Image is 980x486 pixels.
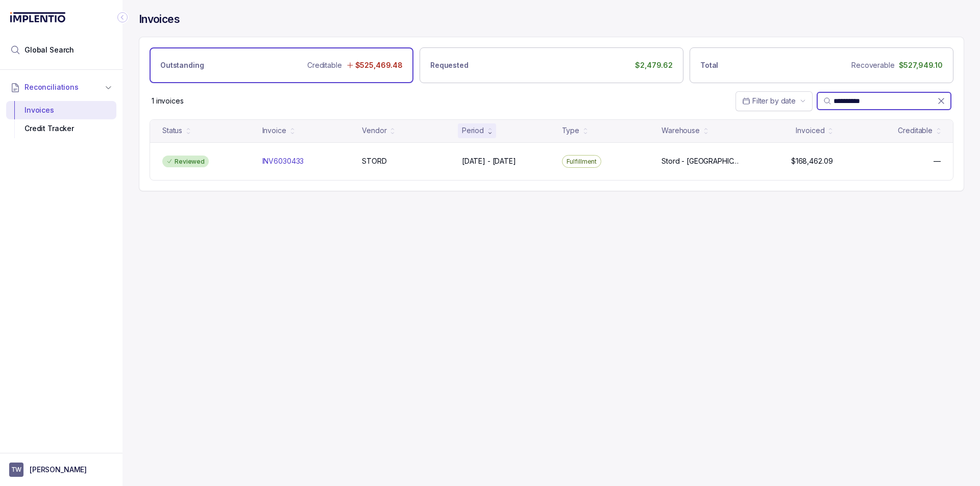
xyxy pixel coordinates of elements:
p: Total [700,60,718,70]
div: Reconciliations [6,99,116,140]
p: $525,469.48 [355,60,403,70]
div: Invoices [14,101,108,119]
p: [PERSON_NAME] [30,465,87,475]
div: Reviewed [162,156,209,168]
button: Reconciliations [6,76,116,98]
p: Requested [430,60,469,70]
div: Period [462,125,484,136]
p: 1 invoices [152,96,184,106]
p: — [934,156,941,166]
p: $527,949.10 [899,60,943,70]
div: Remaining page entries [152,96,184,106]
span: Filter by date [752,96,796,105]
h4: Invoices [139,12,180,27]
div: Invoiced [796,125,824,136]
button: User initials[PERSON_NAME] [9,463,113,477]
p: Creditable [307,60,342,70]
p: $2,479.62 [635,60,673,70]
div: Invoice [262,125,286,136]
div: Warehouse [661,125,700,136]
search: Date Range Picker [742,96,796,106]
p: Stord - [GEOGRAPHIC_DATA] [661,156,741,166]
div: Credit Tracker [14,119,108,138]
span: User initials [9,463,23,477]
span: Global Search [24,45,74,55]
div: Creditable [898,125,933,136]
p: [DATE] - [DATE] [462,156,516,166]
div: Type [562,125,579,136]
p: STORD [362,156,386,166]
p: Outstanding [160,60,204,70]
div: Collapse Icon [116,11,129,23]
div: Vendor [362,125,386,136]
span: Reconciliations [24,82,79,92]
p: Recoverable [851,60,894,70]
button: Date Range Picker [736,91,813,111]
p: $168,462.09 [791,156,832,166]
p: Fulfillment [567,157,597,167]
p: INV6030433 [262,156,304,166]
div: Status [162,125,182,136]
